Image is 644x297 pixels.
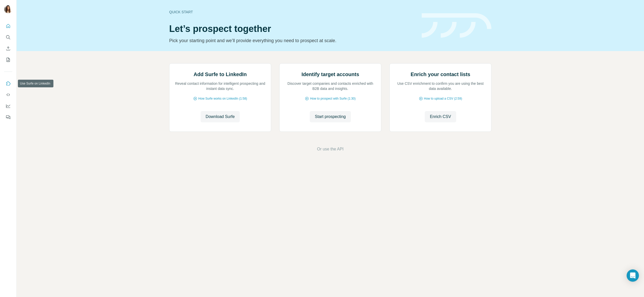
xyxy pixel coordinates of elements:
span: How to prospect with Surfe (1:30) [310,96,355,101]
button: Use Surfe on LinkedIn [4,79,12,88]
button: Enrich CSV [425,111,456,122]
p: Pick your starting point and we’ll provide everything you need to prospect at scale. [169,37,416,44]
span: Enrich CSV [430,114,451,120]
p: Discover target companies and contacts enriched with B2B data and insights. [285,81,376,91]
button: Search [4,33,12,42]
button: Use Surfe API [4,90,12,99]
button: Or use the API [317,146,343,152]
button: Download Surfe [201,111,240,122]
h1: Let’s prospect together [169,24,416,34]
button: Start prospecting [310,111,351,122]
span: How Surfe works on LinkedIn (1:58) [198,96,247,101]
h2: Identify target accounts [302,71,359,78]
button: Enrich CSV [4,44,12,53]
h2: Enrich your contact lists [411,71,470,78]
span: Start prospecting [315,114,346,120]
img: Avatar [4,5,12,13]
span: Download Surfe [206,114,235,120]
p: Reveal contact information for intelligent prospecting and instant data sync. [175,81,266,91]
div: Open Intercom Messenger [627,269,639,282]
span: How to upload a CSV (2:59) [424,96,462,101]
button: My lists [4,55,12,64]
div: Quick start [169,9,416,15]
p: Use CSV enrichment to confirm you are using the best data available. [395,81,486,91]
button: Feedback [4,113,12,122]
button: Quick start [4,21,12,31]
h2: Add Surfe to LinkedIn [194,71,247,78]
img: banner [422,13,491,38]
button: Dashboard [4,101,12,111]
